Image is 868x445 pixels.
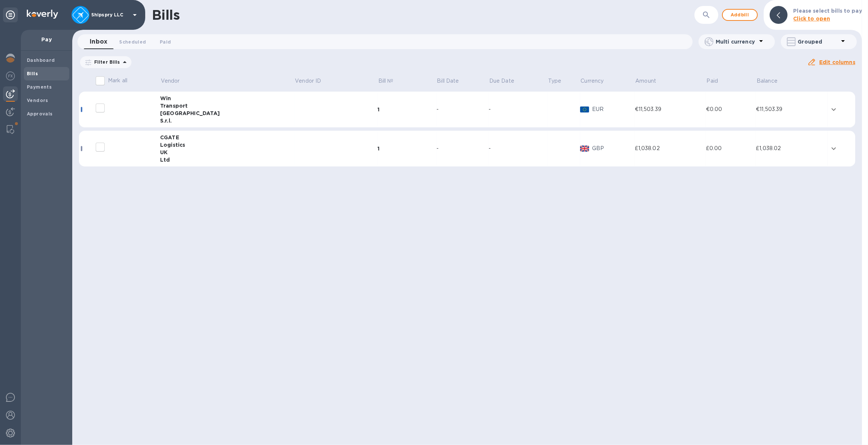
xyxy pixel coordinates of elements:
[436,105,489,113] div: -
[548,77,562,85] p: Type
[489,144,547,152] div: -
[635,77,666,85] span: Amount
[757,77,787,85] span: Balance
[27,84,52,90] b: Payments
[437,77,459,85] p: Bill Date
[27,98,48,103] b: Vendors
[378,77,394,85] p: Bill №
[794,8,862,14] b: Please select bills to pay
[27,36,66,43] p: Pay
[798,38,839,45] p: Grouped
[108,77,127,85] p: Mark all
[90,36,107,47] span: Inbox
[27,111,53,117] b: Approvals
[729,10,751,19] span: Add bill
[161,77,190,85] span: Vendor
[756,105,827,113] div: €11,503.39
[91,59,120,65] p: Filter Bills
[707,77,718,85] p: Paid
[119,38,146,46] span: Scheduled
[756,144,827,152] div: £1,038.02
[707,77,728,85] span: Paid
[819,59,855,65] u: Edit columns
[6,71,15,80] img: Foreign exchange
[489,77,514,85] p: Due Date
[152,7,179,23] h1: Bills
[378,106,436,113] div: 1
[160,134,295,141] div: CGATE
[160,117,295,124] div: S.r.l.
[489,105,547,113] div: -
[160,149,295,156] div: UK
[757,77,778,85] p: Balance
[592,144,635,152] p: GBP
[828,143,839,154] button: expand row
[635,77,656,85] p: Amount
[436,144,489,152] div: -
[160,102,295,109] div: Transport
[706,105,756,113] div: €0.00
[91,12,128,18] p: Shipspry LLC
[581,77,604,85] p: Currency
[160,38,171,46] span: Paid
[378,77,403,85] span: Bill №
[3,7,18,22] div: Unpin categories
[378,145,436,152] div: 1
[161,77,180,85] p: Vendor
[27,57,55,63] b: Dashboard
[828,104,839,115] button: expand row
[160,141,295,149] div: Logistics
[295,77,331,85] span: Vendor ID
[635,144,706,152] div: £1,038.02
[722,9,758,21] button: Addbill
[27,10,58,19] img: Logo
[592,105,635,113] p: EUR
[635,105,706,113] div: €11,503.39
[295,77,321,85] p: Vendor ID
[160,156,295,163] div: Ltd
[160,109,295,117] div: [GEOGRAPHIC_DATA]
[716,38,757,45] p: Multi currency
[794,16,830,22] b: Click to open
[27,71,38,76] b: Bills
[706,144,756,152] div: £0.00
[160,95,295,102] div: Win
